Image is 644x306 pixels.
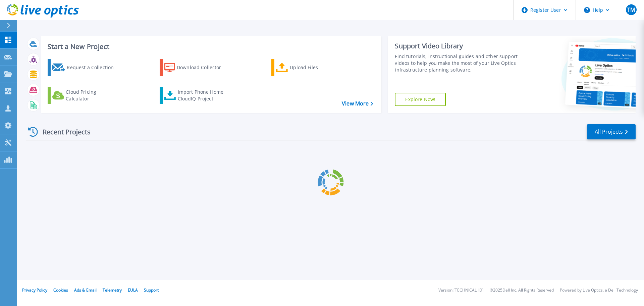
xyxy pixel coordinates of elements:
a: Cookies [53,287,68,293]
span: TM [627,7,635,12]
li: Version: [TECHNICAL_ID] [438,288,484,293]
div: Import Phone Home CloudIQ Project [178,89,230,102]
a: Privacy Policy [22,287,47,293]
h3: Start a New Project [48,43,373,50]
a: All Projects [587,124,636,139]
div: Download Collector [177,61,230,74]
a: Support [144,287,159,293]
li: Powered by Live Optics, a Dell Technology [560,288,638,293]
div: Upload Files [290,61,343,74]
a: Ads & Email [74,287,97,293]
div: Find tutorials, instructional guides and other support videos to help you make the most of your L... [395,53,521,73]
div: Support Video Library [395,42,521,50]
div: Recent Projects [26,124,100,140]
a: Upload Files [271,59,346,76]
a: Explore Now! [395,93,446,106]
li: © 2025 Dell Inc. All Rights Reserved [490,288,554,293]
a: Request a Collection [48,59,122,76]
a: EULA [128,287,138,293]
a: Download Collector [160,59,234,76]
a: View More [342,100,373,107]
div: Cloud Pricing Calculator [66,89,119,102]
a: Telemetry [103,287,122,293]
div: Request a Collection [67,61,120,74]
a: Cloud Pricing Calculator [48,87,122,104]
